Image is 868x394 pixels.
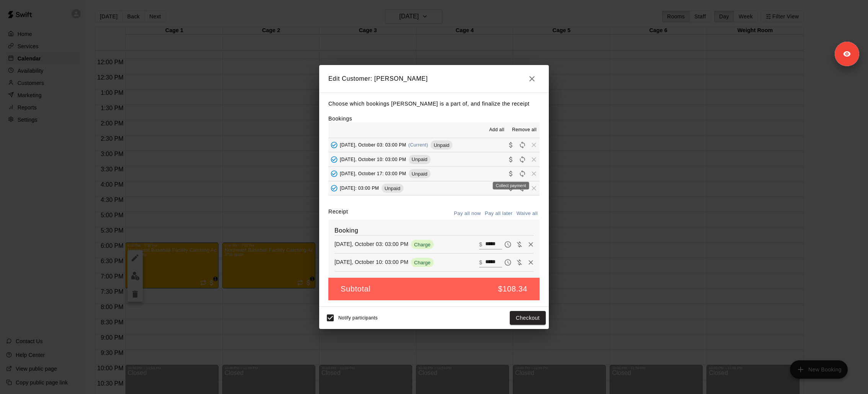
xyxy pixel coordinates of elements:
[479,241,482,248] p: $
[509,124,540,136] button: Remove all
[409,171,431,177] span: Unpaid
[505,156,517,162] span: Collect payment
[489,126,504,134] span: Add all
[319,65,549,93] h2: Edit Customer: [PERSON_NAME]
[328,154,340,165] button: Added - Collect Payment
[514,241,525,247] span: Waive payment
[502,259,514,265] span: Pay later
[431,142,452,148] span: Unpaid
[338,315,378,321] span: Notify participants
[334,258,408,266] p: [DATE], October 10: 03:00 PM
[408,142,428,148] span: (Current)
[514,259,525,265] span: Waive payment
[411,242,434,247] span: Charge
[528,185,540,191] span: Remove
[479,259,482,266] p: $
[525,257,537,268] button: Remove
[502,241,514,247] span: Pay later
[409,156,431,162] span: Unpaid
[517,171,528,176] span: Reschedule
[328,116,352,122] label: Bookings
[328,181,540,195] button: Added - Collect Payment[DATE]: 03:00 PMUnpaidCollect paymentRescheduleRemove
[505,171,517,176] span: Collect payment
[340,186,379,191] span: [DATE]: 03:00 PM
[498,284,528,294] h5: $108.34
[510,311,546,325] button: Checkout
[517,142,528,148] span: Reschedule
[517,156,528,162] span: Reschedule
[328,99,540,109] p: Choose which bookings [PERSON_NAME] is a part of, and finalize the receipt
[525,239,537,250] button: Remove
[505,185,517,191] span: Collect payment
[528,142,540,148] span: Remove
[328,138,540,152] button: Added - Collect Payment[DATE], October 03: 03:00 PM(Current)UnpaidCollect paymentRescheduleRemove
[328,182,340,194] button: Added - Collect Payment
[493,182,529,189] div: Collect payment
[382,186,403,191] span: Unpaid
[452,208,483,220] button: Pay all now
[514,208,540,220] button: Waive all
[328,168,340,179] button: Added - Collect Payment
[328,152,540,166] button: Added - Collect Payment[DATE], October 10: 03:00 PMUnpaidCollect paymentRescheduleRemove
[528,171,540,176] span: Remove
[483,208,515,220] button: Pay all later
[340,171,406,176] span: [DATE], October 17: 03:00 PM
[334,226,534,236] h6: Booking
[340,156,406,162] span: [DATE], October 10: 03:00 PM
[528,156,540,162] span: Remove
[512,126,537,134] span: Remove all
[328,139,340,151] button: Added - Collect Payment
[340,142,406,148] span: [DATE], October 03: 03:00 PM
[341,284,370,294] h5: Subtotal
[411,260,434,265] span: Charge
[505,142,517,148] span: Collect payment
[485,124,509,136] button: Add all
[328,167,540,181] button: Added - Collect Payment[DATE], October 17: 03:00 PMUnpaidCollect paymentRescheduleRemove
[328,208,348,220] label: Receipt
[517,185,528,191] span: Reschedule
[334,240,408,248] p: [DATE], October 03: 03:00 PM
